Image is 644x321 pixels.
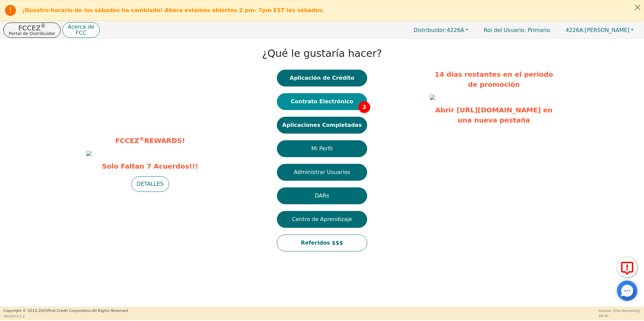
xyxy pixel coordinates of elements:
[131,176,169,192] button: DETALLES
[566,27,585,33] span: 4226A:
[62,22,100,38] button: Acerca deFCC
[9,31,55,36] p: Portal de Distribuidor
[86,151,92,156] img: 91b4d0cb-58ca-411c-a110-be43819716b4
[430,95,435,100] img: 673af7fb-b834-47fd-9910-0d5932a76f26
[558,25,641,35] button: 4226A:[PERSON_NAME]
[430,69,558,90] p: 14 días restantes en el periodo de promoción
[414,27,464,33] span: 4226A
[277,140,367,157] button: Mi Perfil
[277,117,367,134] button: Aplicaciones Completadas
[139,136,144,142] sup: ®
[92,309,129,313] span: All Rights Reserved.
[477,24,557,37] a: Rol del Usuario: Primario
[358,101,370,113] span: 3
[599,313,641,318] p: 58:40
[277,235,367,251] button: Referidos $$$
[3,308,129,314] p: Copyright © 2015- 2025 First Credit Corporation.
[599,308,641,313] p: Session Time Remaining:
[407,25,476,35] button: Distribuidor:4226A
[277,164,367,181] button: Administrar Usuarios
[40,23,45,29] sup: ®
[632,0,644,14] button: Close alert
[68,24,94,30] p: Acerca de
[484,27,526,33] span: Rol del Usuario :
[277,187,367,204] button: DARs
[86,136,214,146] p: FCCEZ REWARDS!
[86,161,214,171] span: Solo Faltan 7 Acuerdos!!!
[277,70,367,86] button: Aplicación de Crédito
[414,27,447,33] span: Distribuidor:
[477,24,557,37] p: Primario
[435,106,552,124] a: Abrir [URL][DOMAIN_NAME] en una nueva pestaña
[277,211,367,228] button: Centro de Aprendizaje
[3,314,129,319] p: Version 3.2.2
[262,47,382,60] h1: ¿Qué le gustaría hacer?
[277,93,367,110] button: Contrato Electrónico3
[566,27,630,33] span: [PERSON_NAME]
[9,25,55,31] p: FCCEZ
[22,7,324,13] b: ¡Nuestro horario de los sábados ha cambiado! Ahora estamos abiertos 2 pm- 7pm EST los sábados.
[68,30,94,36] p: FCC
[617,257,637,277] button: Reportar Error a FCC
[3,23,61,38] button: FCCEZ®Portal de Distribuidor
